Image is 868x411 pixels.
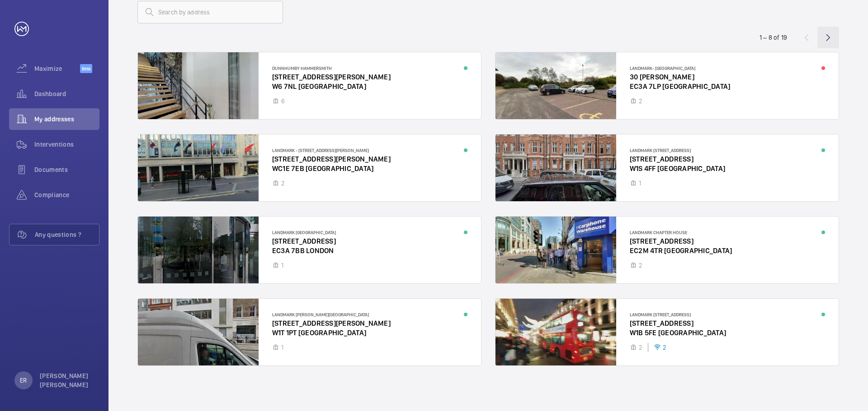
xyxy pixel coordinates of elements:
p: [PERSON_NAME] [PERSON_NAME] [40,371,94,389]
div: 1 – 8 of 19 [759,33,787,42]
span: My addresses [34,115,99,124]
input: Search by address [137,1,283,23]
span: Any questions ? [35,230,99,239]
span: Dashboard [34,89,99,98]
p: ER [20,376,27,385]
span: Interventions [34,140,99,149]
span: Compliance [34,190,99,199]
span: Documents [34,165,99,174]
span: Maximize [34,64,80,73]
span: Beta [80,64,92,73]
